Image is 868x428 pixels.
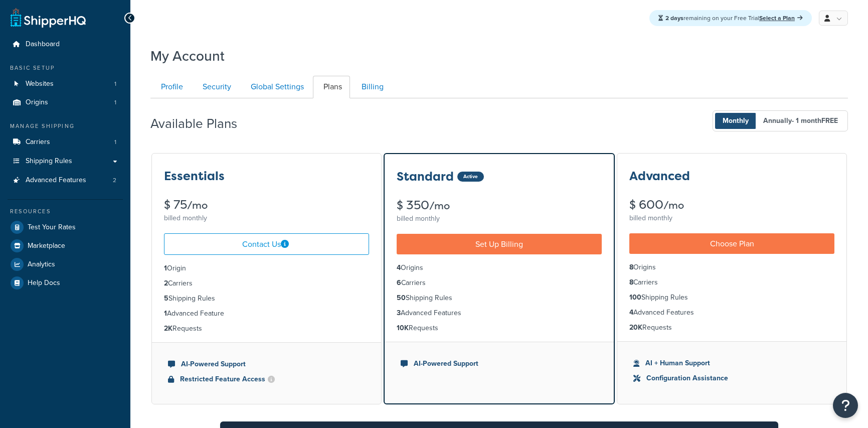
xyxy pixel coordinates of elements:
span: 1 [114,80,116,88]
div: $ 350 [397,199,602,212]
li: Dashboard [8,35,123,54]
strong: 50 [397,293,406,303]
a: Plans [313,76,350,98]
a: ShipperHQ Home [11,8,86,28]
strong: 10K [397,323,409,333]
li: Configuration Assistance [633,373,830,384]
li: Requests [164,323,369,334]
li: Advanced Features [629,307,834,318]
small: /mo [429,199,450,213]
strong: 2K [164,323,172,334]
a: Origins 1 [8,93,123,112]
small: /mo [663,198,684,212]
li: Requests [397,323,602,334]
li: Origins [397,262,602,273]
div: billed monthly [629,211,834,225]
li: Advanced Feature [164,308,369,319]
strong: 8 [629,277,633,288]
a: Contact Us [164,233,369,255]
a: Set Up Billing [397,234,602,254]
a: Global Settings [240,76,312,98]
strong: 4 [629,307,633,318]
li: AI + Human Support [633,358,830,369]
li: Origins [8,93,123,112]
div: billed monthly [397,212,602,226]
span: 2 [113,176,116,185]
strong: 100 [629,292,641,303]
b: FREE [821,115,838,126]
h2: Available Plans [150,116,252,131]
li: AI-Powered Support [168,359,365,370]
a: Advanced Features 2 [8,171,123,190]
span: Monthly [715,113,756,129]
strong: 6 [397,277,401,288]
strong: 3 [397,308,401,318]
a: Choose Plan [629,233,834,254]
li: AI-Powered Support [401,358,598,369]
div: Resources [8,207,123,216]
li: Carriers [8,133,123,152]
span: Dashboard [26,40,60,49]
strong: 1 [164,263,167,273]
div: Active [457,172,484,182]
div: Manage Shipping [8,122,123,130]
span: - 1 month [792,115,838,126]
h3: Advanced [629,170,690,183]
span: Advanced Features [26,176,86,185]
span: Origins [26,98,48,107]
h3: Essentials [164,170,225,183]
a: Security [192,76,239,98]
strong: 2 [164,278,168,289]
li: Advanced Features [397,308,602,319]
a: Shipping Rules [8,152,123,171]
a: Carriers 1 [8,133,123,152]
span: Analytics [28,260,55,269]
span: Annually [756,113,845,129]
a: Websites 1 [8,75,123,93]
span: Carriers [26,138,50,147]
button: Monthly Annually- 1 monthFREE [713,110,848,131]
strong: 4 [397,262,401,273]
strong: 5 [164,293,168,304]
li: Websites [8,75,123,93]
div: $ 75 [164,199,369,211]
li: Carriers [629,277,834,288]
li: Shipping Rules [397,293,602,304]
span: 1 [114,138,116,147]
li: Carriers [397,277,602,289]
span: Test Your Rates [28,223,76,232]
span: 1 [114,98,116,107]
li: Origins [629,262,834,273]
li: Carriers [164,278,369,289]
a: Select a Plan [759,14,803,23]
strong: 20K [629,322,642,333]
strong: 1 [164,308,167,319]
button: Open Resource Center [833,393,858,418]
span: Marketplace [28,242,65,250]
span: Websites [26,80,54,88]
li: Advanced Features [8,171,123,190]
div: remaining on your Free Trial [649,10,812,26]
div: Basic Setup [8,64,123,72]
span: Shipping Rules [26,157,72,166]
a: Billing [351,76,392,98]
div: $ 600 [629,199,834,211]
a: Help Docs [8,274,123,292]
h3: Standard [397,170,454,183]
a: Analytics [8,255,123,273]
div: billed monthly [164,211,369,225]
a: Test Your Rates [8,218,123,236]
li: Shipping Rules [629,292,834,303]
li: Shipping Rules [164,293,369,304]
strong: 8 [629,262,633,272]
li: Requests [629,322,834,333]
li: Origin [164,263,369,274]
span: Help Docs [28,279,60,288]
h1: My Account [150,46,225,66]
a: Marketplace [8,237,123,255]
